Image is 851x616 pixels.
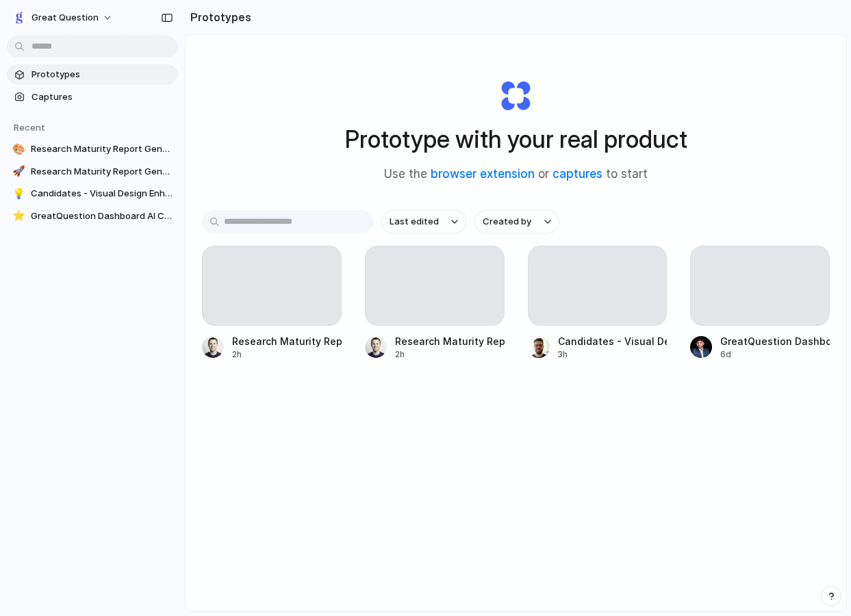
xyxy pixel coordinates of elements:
[395,334,505,348] div: Research Maturity Report Generator
[12,187,25,201] div: 💡
[232,334,342,348] div: Research Maturity Report Generator
[31,187,173,201] span: Candidates - Visual Design Enhancement
[12,142,25,156] div: 🎨
[381,210,466,233] button: Last edited
[690,246,830,361] a: GreatQuestion Dashboard AI Chat6d
[12,165,25,179] div: 🚀
[558,334,668,348] div: Candidates - Visual Design Enhancement
[345,121,687,157] h1: Prototype with your real product
[31,11,99,25] span: Great Question
[558,348,668,361] div: 3h
[552,167,602,181] a: captures
[474,210,559,233] button: Created by
[431,167,535,181] a: browser extension
[720,334,830,348] div: GreatQuestion Dashboard AI Chat
[395,348,505,361] div: 2h
[7,183,178,204] a: 💡Candidates - Visual Design Enhancement
[31,209,173,223] span: GreatQuestion Dashboard AI Chat
[483,215,531,229] span: Created by
[14,122,45,133] span: Recent
[185,9,251,25] h2: Prototypes
[7,139,178,159] a: 🎨Research Maturity Report Generator
[7,162,178,182] a: 🚀Research Maturity Report Generator
[365,246,505,361] a: Research Maturity Report Generator2h
[7,87,178,107] a: Captures
[12,209,25,223] div: ⭐
[384,166,648,183] span: Use the or to start
[31,90,173,104] span: Captures
[390,215,439,229] span: Last edited
[31,142,173,156] span: Research Maturity Report Generator
[7,64,178,85] a: Prototypes
[31,68,173,81] span: Prototypes
[7,206,178,227] a: ⭐GreatQuestion Dashboard AI Chat
[202,246,342,361] a: Research Maturity Report Generator2h
[31,165,173,179] span: Research Maturity Report Generator
[7,7,120,29] button: Great Question
[528,246,668,361] a: Candidates - Visual Design Enhancement3h
[232,348,342,361] div: 2h
[720,348,830,361] div: 6d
